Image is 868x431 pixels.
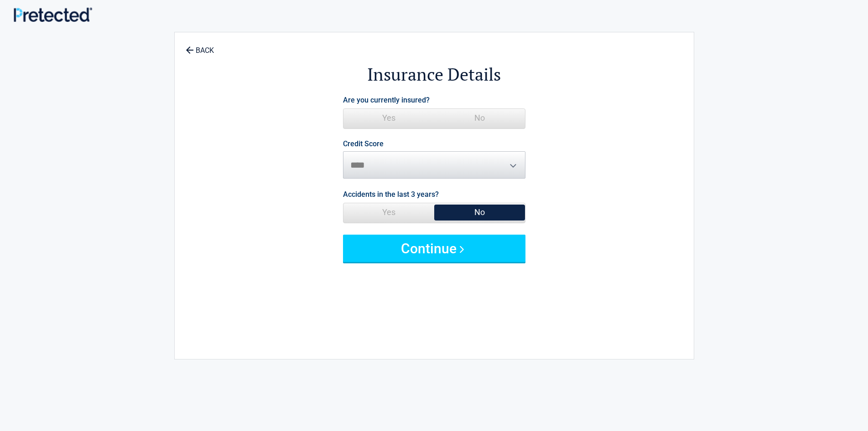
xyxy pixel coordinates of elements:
button: Continue [343,235,525,262]
span: Yes [343,203,434,221]
h2: Insurance Details [225,63,644,86]
label: Are you currently insured? [343,94,430,106]
label: Accidents in the last 3 years? [343,188,439,200]
span: No [434,109,525,127]
img: Main Logo [14,7,92,21]
span: No [434,203,525,221]
label: Credit Score [343,140,384,148]
a: BACK [184,38,216,54]
span: Yes [343,109,434,127]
